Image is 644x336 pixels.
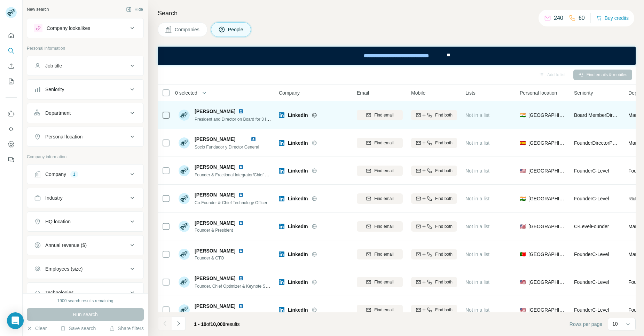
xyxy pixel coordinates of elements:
[465,168,489,174] span: Not in a list
[179,137,190,149] img: Avatar
[554,14,563,22] p: 240
[45,62,62,69] div: Job title
[195,163,235,170] span: [PERSON_NAME]
[158,8,636,18] h4: Search
[238,192,244,198] img: LinkedIn logo
[279,196,284,201] img: Logo of LinkedIn
[574,89,593,96] span: Seniority
[528,306,566,313] span: [GEOGRAPHIC_DATA]
[27,284,143,301] button: Technologies
[411,166,457,176] button: Find both
[574,168,609,174] span: Founder C-Level
[195,172,299,177] span: Founder & Fractional Integrator/Chief Operations Officer
[179,110,190,121] img: Avatar
[195,275,235,282] span: [PERSON_NAME]
[27,325,47,332] button: Clear
[288,251,308,258] span: LinkedIn
[109,325,144,332] button: Share filters
[520,167,526,174] span: 🇺🇸
[194,321,206,327] span: 1 - 10
[7,312,24,329] div: Open Intercom Messenger
[6,107,17,120] button: Use Surfe on LinkedIn
[195,219,235,226] span: [PERSON_NAME]
[27,20,143,37] button: Company lookalikes
[238,275,244,281] img: LinkedIn logo
[179,277,190,288] img: Avatar
[570,321,602,328] span: Rows per page
[288,279,308,286] span: LinkedIn
[435,223,453,230] span: Find both
[27,166,143,183] button: Company1
[520,89,557,96] span: Personal location
[45,242,87,249] div: Annual revenue ($)
[411,249,457,259] button: Find both
[27,105,143,121] button: Department
[435,279,453,285] span: Find both
[195,227,246,233] span: Founder & President
[465,112,489,118] span: Not in a list
[411,277,457,287] button: Find both
[374,307,393,313] span: Find email
[574,224,609,229] span: C-Level Founder
[195,145,259,150] span: Socio Fundador y Director General
[179,304,190,315] img: Avatar
[172,317,186,330] button: Navigate to next page
[238,220,244,226] img: LinkedIn logo
[279,168,284,174] img: Logo of LinkedIn
[465,196,489,201] span: Not in a list
[6,153,17,166] button: Feedback
[206,321,211,327] span: of
[520,112,526,119] span: 🇮🇳
[528,112,566,119] span: [GEOGRAPHIC_DATA]
[357,193,403,204] button: Find email
[179,249,190,260] img: Avatar
[357,277,403,287] button: Find email
[374,195,393,202] span: Find email
[27,261,143,277] button: Employees (size)
[195,247,235,254] span: [PERSON_NAME]
[158,47,636,65] iframe: Banner
[179,221,190,232] img: Avatar
[435,307,453,313] span: Find both
[574,196,609,201] span: Founder C-Level
[279,307,284,313] img: Logo of LinkedIn
[27,237,143,254] button: Annual revenue ($)
[465,89,476,96] span: Lists
[279,279,284,285] img: Logo of LinkedIn
[238,303,244,309] img: LinkedIn logo
[520,139,526,146] span: 🇪🇸
[288,223,308,230] span: LinkedIn
[520,195,526,202] span: 🇮🇳
[27,45,144,51] p: Personal information
[520,279,526,286] span: 🇺🇸
[195,200,267,205] span: Co-Founder & Chief Technology Officer
[238,109,244,114] img: LinkedIn logo
[465,224,489,229] span: Not in a list
[288,167,308,174] span: LinkedIn
[374,279,393,285] span: Find email
[374,140,393,146] span: Find email
[179,165,190,176] img: Avatar
[465,279,489,285] span: Not in a list
[238,164,244,170] img: LinkedIn logo
[435,140,453,146] span: Find both
[194,321,240,327] span: results
[27,57,143,74] button: Job title
[45,194,63,201] div: Industry
[574,279,609,285] span: Founder C-Level
[374,168,393,174] span: Find email
[121,4,148,15] button: Hide
[520,251,526,258] span: 🇵🇹
[357,249,403,259] button: Find email
[251,136,256,142] img: LinkedIn logo
[27,190,143,206] button: Industry
[357,138,403,148] button: Find email
[279,224,284,229] img: Logo of LinkedIn
[70,171,78,177] div: 1
[374,223,393,230] span: Find email
[195,283,278,289] span: Founder, Chief Optimizer & Keynote Speaker
[195,303,235,310] span: [PERSON_NAME]
[279,112,284,118] img: Logo of LinkedIn
[435,195,453,202] span: Find both
[45,86,64,93] div: Seniority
